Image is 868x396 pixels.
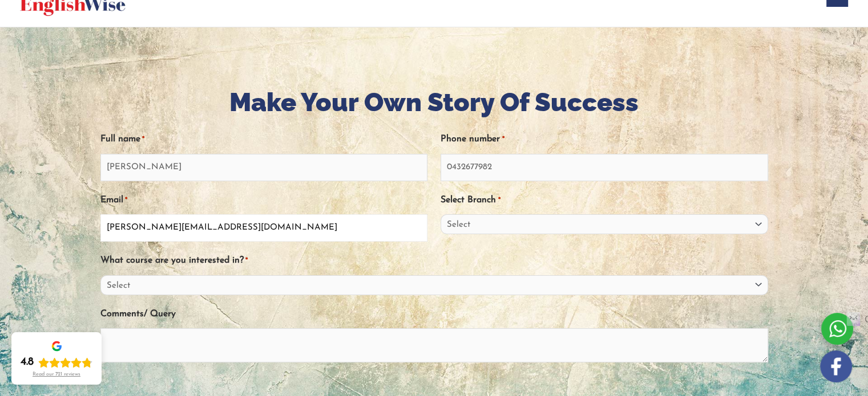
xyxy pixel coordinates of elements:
[100,251,248,270] label: What course are you interested in?
[100,84,768,120] h1: Make Your Own Story Of Success
[21,356,92,369] div: Rating: 4.8 out of 5
[100,191,127,210] label: Email
[441,191,500,210] label: Select Branch
[100,130,144,149] label: Full name
[441,130,504,149] label: Phone number
[820,350,852,382] img: white-facebook.png
[33,371,80,378] div: Read our 721 reviews
[21,356,34,369] div: 4.8
[100,305,176,324] label: Comments/ Query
